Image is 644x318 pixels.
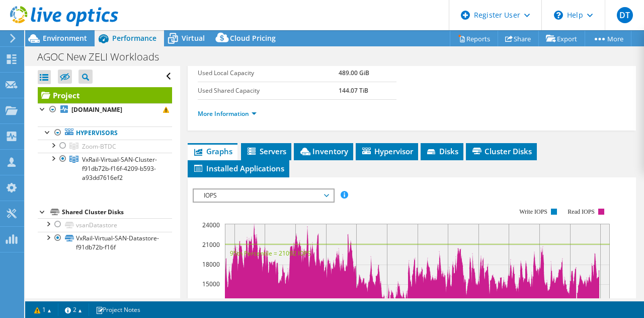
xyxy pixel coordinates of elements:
label: Used Local Capacity [198,68,339,78]
a: VxRail-Virtual-SAN-Cluster-f91db72b-f16f-4209-b593-a93dd7616ef2 [38,153,172,184]
label: Used Shared Capacity [198,86,339,96]
a: Project Notes [89,303,147,316]
a: Project [38,87,172,103]
h1: AGOC New ZELI Workloads [33,51,175,62]
text: 95th Percentile = 21092 IOPS [230,249,311,258]
a: [DOMAIN_NAME] [38,103,172,116]
svg: \n [554,11,563,20]
span: Performance [112,33,156,43]
b: 144.07 TiB [339,86,368,95]
text: 18000 [202,260,220,269]
a: Export [538,31,585,46]
span: VxRail-Virtual-SAN-Cluster-f91db72b-f16f-4209-b593-a93dd7616ef2 [82,155,157,182]
a: Hypervisors [38,126,172,140]
span: Graphs [193,146,232,156]
a: 2 [58,303,89,316]
text: 24000 [202,221,220,229]
a: vsanDatastore [38,218,172,231]
span: Environment [43,33,87,43]
span: Zoom-BTDC [82,142,116,151]
a: Reports [450,31,498,46]
text: Write IOPS [519,208,547,215]
span: Disks [426,146,458,156]
text: Read IOPS [568,208,595,215]
span: IOPS [199,189,328,202]
text: 21000 [202,240,220,249]
a: More Information [198,109,257,118]
span: DT [617,7,633,23]
span: Hypervisor [361,146,413,156]
a: 1 [27,303,58,316]
b: [DOMAIN_NAME] [71,105,122,114]
span: Installed Applications [193,163,284,173]
b: 489.00 GiB [339,69,369,77]
span: Cluster Disks [471,146,532,156]
text: 15000 [202,280,220,288]
span: Cloud Pricing [230,33,276,43]
div: Shared Cluster Disks [62,206,172,218]
a: Share [498,31,539,46]
span: Virtual [182,33,205,43]
span: Inventory [299,146,348,156]
span: Servers [246,146,286,156]
a: Zoom-BTDC [38,140,172,153]
a: VxRail-Virtual-SAN-Datastore-f91db72b-f16f [38,232,172,254]
a: More [585,31,631,46]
